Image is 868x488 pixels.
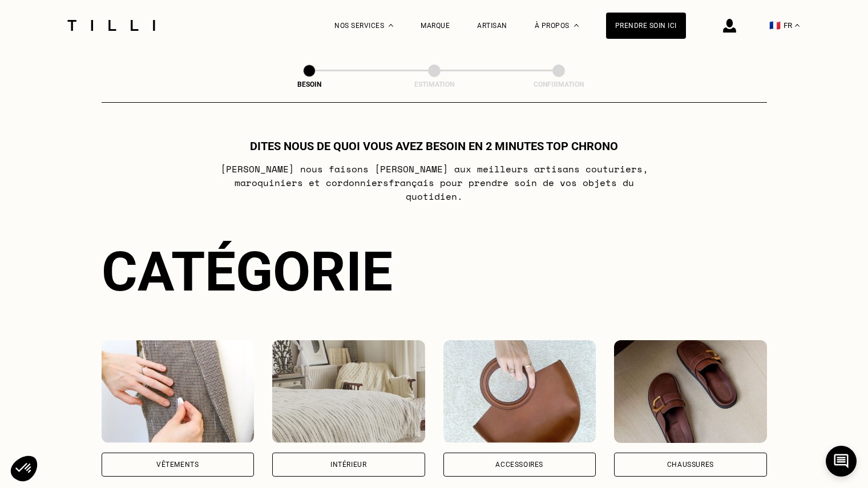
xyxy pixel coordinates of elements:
[667,461,714,468] div: Chaussures
[574,24,579,27] img: Menu déroulant à propos
[377,80,491,88] div: Estimation
[208,162,660,203] p: [PERSON_NAME] nous faisons [PERSON_NAME] aux meilleurs artisans couturiers , maroquiniers et cord...
[502,80,616,88] div: Confirmation
[769,20,781,31] span: 🇫🇷
[421,22,450,30] a: Marque
[330,461,366,468] div: Intérieur
[389,24,393,27] img: Menu déroulant
[63,20,159,31] img: Logo du service de couturière Tilli
[102,240,767,304] div: Catégorie
[102,340,255,443] img: Vêtements
[250,139,618,153] h1: Dites nous de quoi vous avez besoin en 2 minutes top chrono
[443,340,596,443] img: Accessoires
[606,13,686,39] a: Prendre soin ici
[723,19,736,33] img: icône connexion
[614,340,767,443] img: Chaussures
[252,80,366,88] div: Besoin
[477,22,507,30] a: Artisan
[156,461,199,468] div: Vêtements
[795,24,800,27] img: menu déroulant
[272,340,425,443] img: Intérieur
[495,461,543,468] div: Accessoires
